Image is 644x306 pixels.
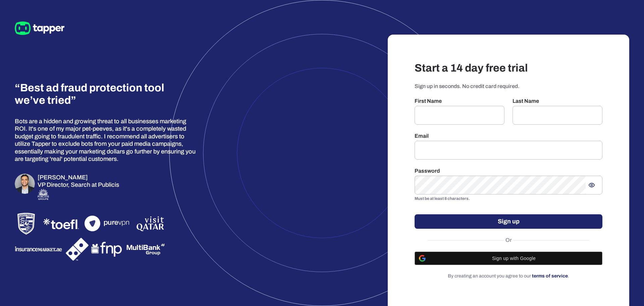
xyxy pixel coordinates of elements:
p: Password [415,168,602,174]
p: First Name [415,98,504,104]
p: Sign up in seconds. No credit card required. [415,83,602,90]
img: Omar Zahriyeh [15,174,35,194]
h3: “Best ad fraud protection tool we’ve tried” [15,82,168,107]
img: TOEFL [40,215,82,232]
img: FNP [91,240,123,259]
img: Multibank [126,241,165,258]
img: VisitQatar [136,215,165,232]
img: Dominos [66,238,89,261]
span: Sign up with Google [430,256,598,261]
p: Email [415,133,602,139]
button: Sign up [415,214,602,229]
img: Publicis [38,189,49,200]
p: Last Name [513,98,602,104]
p: By creating an account you agree to our . [415,273,602,279]
img: PureVPN [85,216,133,231]
span: Or [504,237,514,244]
img: Porsche [15,212,38,235]
img: InsuranceMarket [15,245,63,254]
p: VP Director, Search at Publicis [38,181,119,189]
h3: Start a 14 day free trial [415,61,602,75]
button: Show password [586,179,598,191]
button: Sign up with Google [415,252,602,265]
p: Bots are a hidden and growing threat to all businesses marketing ROI. It's one of my major pet-pe... [15,118,197,163]
h6: [PERSON_NAME] [38,174,119,181]
p: Must be at least 8 characters. [415,195,602,202]
a: terms of service [532,273,568,278]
